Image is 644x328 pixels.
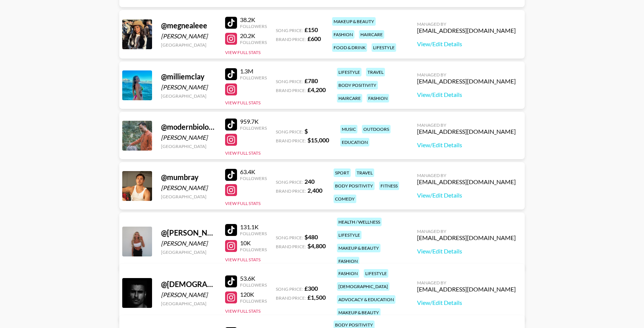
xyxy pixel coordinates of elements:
[337,81,378,89] div: body positivity
[225,100,261,105] button: View Full Stats
[366,68,385,76] div: travel
[161,301,216,306] div: [GEOGRAPHIC_DATA]
[334,168,351,177] div: sport
[307,242,326,249] strong: $ 4,800
[304,178,315,185] strong: 240
[240,275,267,282] div: 53.6K
[240,247,267,252] div: Followers
[276,235,303,240] span: Song Price:
[161,240,216,247] div: [PERSON_NAME]
[332,17,376,26] div: makeup & beauty
[304,233,318,240] strong: $ 480
[161,194,216,199] div: [GEOGRAPHIC_DATA]
[417,234,516,242] div: [EMAIL_ADDRESS][DOMAIN_NAME]
[240,223,267,231] div: 131.1K
[240,239,267,247] div: 10K
[332,30,354,39] div: fashion
[379,182,399,190] div: fitness
[337,244,381,252] div: makeup & beauty
[276,88,306,93] span: Brand Price:
[417,141,516,149] a: View/Edit Details
[161,32,216,40] div: [PERSON_NAME]
[417,72,516,78] div: Managed By
[304,26,318,33] strong: £ 150
[276,295,306,301] span: Brand Price:
[337,308,381,317] div: makeup & beauty
[276,179,303,185] span: Song Price:
[240,23,267,29] div: Followers
[276,37,306,42] span: Brand Price:
[417,228,516,234] div: Managed By
[225,201,261,206] button: View Full Stats
[417,21,516,27] div: Managed By
[337,295,395,304] div: advocacy & education
[240,75,267,81] div: Followers
[417,299,516,306] a: View/Edit Details
[225,150,261,156] button: View Full Stats
[417,27,516,34] div: [EMAIL_ADDRESS][DOMAIN_NAME]
[337,231,362,239] div: lifestyle
[161,93,216,99] div: [GEOGRAPHIC_DATA]
[225,308,261,314] button: View Full Stats
[417,78,516,85] div: [EMAIL_ADDRESS][DOMAIN_NAME]
[355,168,374,177] div: travel
[276,286,303,292] span: Song Price:
[240,16,267,23] div: 38.2K
[417,173,516,178] div: Managed By
[161,134,216,141] div: [PERSON_NAME]
[417,122,516,128] div: Managed By
[161,249,216,255] div: [GEOGRAPHIC_DATA]
[161,122,216,132] div: @ modernbiology
[337,269,359,278] div: fashion
[240,40,267,45] div: Followers
[304,77,318,84] strong: £ 780
[161,72,216,81] div: @ milliemclay
[367,94,389,102] div: fashion
[417,247,516,255] a: View/Edit Details
[359,30,384,39] div: haircare
[240,176,267,181] div: Followers
[240,291,267,298] div: 120K
[337,218,382,226] div: health / wellness
[337,68,362,76] div: lifestyle
[307,86,326,93] strong: £ 4,200
[417,91,516,98] a: View/Edit Details
[161,280,216,289] div: @ [DEMOGRAPHIC_DATA]
[240,231,267,236] div: Followers
[161,291,216,299] div: [PERSON_NAME]
[161,42,216,48] div: [GEOGRAPHIC_DATA]
[161,173,216,182] div: @ mumbray
[276,188,306,194] span: Brand Price:
[307,187,322,194] strong: 2,400
[307,136,329,143] strong: $ 15,000
[417,40,516,48] a: View/Edit Details
[334,182,375,190] div: body positivity
[334,195,356,203] div: comedy
[337,257,359,265] div: fashion
[337,282,389,291] div: [DEMOGRAPHIC_DATA]
[304,127,308,135] strong: $
[240,168,267,176] div: 63.4K
[304,285,318,292] strong: £ 300
[276,129,303,135] span: Song Price:
[240,118,267,125] div: 959.7K
[161,228,216,237] div: @ [PERSON_NAME]
[364,269,388,278] div: lifestyle
[337,94,362,102] div: haircare
[417,192,516,199] a: View/Edit Details
[332,43,367,52] div: food & drink
[340,138,369,146] div: education
[417,128,516,135] div: [EMAIL_ADDRESS][DOMAIN_NAME]
[161,184,216,192] div: [PERSON_NAME]
[276,138,306,143] span: Brand Price:
[240,32,267,40] div: 20.2K
[372,43,396,52] div: lifestyle
[307,294,326,301] strong: £ 1,500
[417,178,516,186] div: [EMAIL_ADDRESS][DOMAIN_NAME]
[161,21,216,30] div: @ megnealeee
[340,125,357,133] div: music
[161,83,216,91] div: [PERSON_NAME]
[362,125,391,133] div: outdoors
[240,298,267,304] div: Followers
[276,79,303,84] span: Song Price:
